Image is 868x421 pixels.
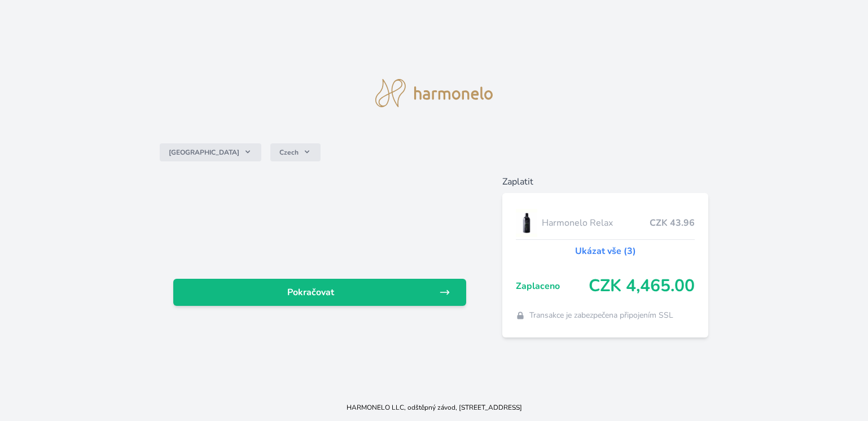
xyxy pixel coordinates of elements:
[516,279,589,293] span: Zaplaceno
[182,286,439,299] span: Pokračovat
[270,143,321,161] button: Czech
[160,143,261,161] button: [GEOGRAPHIC_DATA]
[502,175,708,188] h6: Zaplatit
[173,279,466,306] a: Pokračovat
[516,209,537,237] img: CLEAN_RELAX_se_stinem_x-lo.jpg
[650,216,695,230] span: CZK 43.96
[589,276,695,296] span: CZK 4,465.00
[375,79,493,107] img: logo.svg
[279,148,299,157] span: Czech
[575,244,636,258] a: Ukázat vše (3)
[542,216,650,230] span: Harmonelo Relax
[169,148,239,157] span: [GEOGRAPHIC_DATA]
[529,310,673,321] span: Transakce je zabezpečena připojením SSL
